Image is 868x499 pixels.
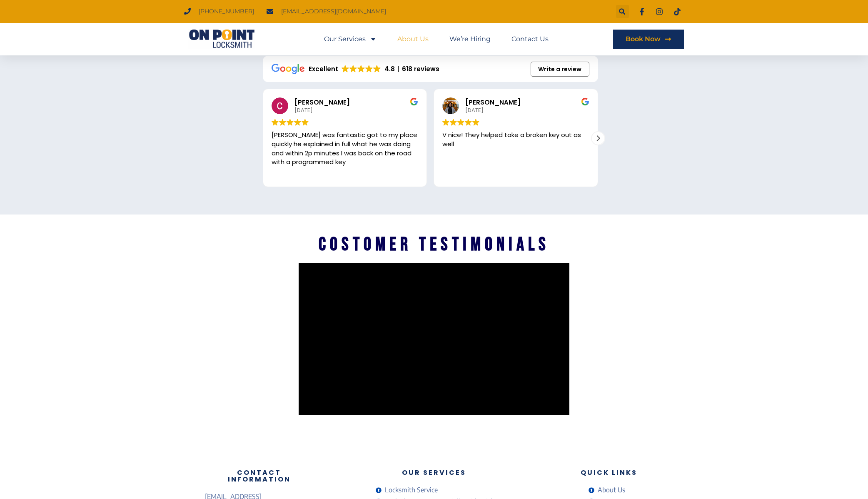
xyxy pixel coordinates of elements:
[465,107,589,114] div: [DATE]
[376,484,493,496] a: Locksmith Service
[626,36,661,42] span: Book Now
[457,119,464,126] img: Google
[279,6,386,17] span: [EMAIL_ADDRESS][DOMAIN_NAME]
[410,97,418,106] img: Google
[450,119,457,126] img: Google
[302,119,309,126] img: Google
[465,98,589,107] div: [PERSON_NAME]
[272,97,288,114] img: Chris wardrop profile picture
[395,65,439,73] span: 618 reviews
[299,263,569,415] iframe: Customer testimonials On Point Locksmith
[373,65,381,72] img: Google
[472,119,479,126] img: Google
[272,119,279,126] img: Google
[365,65,373,72] img: Google
[197,6,254,17] span: [PHONE_NUMBER]
[555,469,663,476] h3: Quick Links
[272,130,418,167] div: [PERSON_NAME] was fantastic got to my place quickly he explained in full what he was doing and wi...
[449,30,491,49] a: We’re Hiring
[465,119,472,126] img: Google
[511,30,549,49] a: Contact Us
[596,484,625,496] span: About Us
[324,30,377,49] a: Our Services
[613,30,684,49] a: Book Now
[589,484,630,496] a: About Us
[342,65,349,72] img: Google
[294,119,301,126] img: Google
[287,119,294,126] img: Google
[322,469,546,476] h3: Our Services
[279,119,286,126] img: Google
[581,97,589,106] img: Google
[205,469,313,483] h3: Contact Information
[383,484,438,496] span: Locksmith Service
[442,97,459,114] img: Ianja Faniry Ramorasata profile picture
[349,65,357,72] img: Google
[442,130,589,167] div: V nice! They helped take a broken key out as well
[319,235,550,254] h2: Costomer testimonials
[294,98,418,107] div: [PERSON_NAME]
[294,107,418,114] div: [DATE]
[531,62,589,77] a: Write a review to Google
[616,5,629,18] div: Search
[272,64,304,74] img: Google
[592,132,604,145] div: Next review
[442,119,449,126] img: Google
[357,65,365,72] img: Google
[384,65,395,73] span: 4.8
[309,65,338,73] span: Excellent
[397,30,429,49] a: About Us
[324,30,549,49] nav: Menu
